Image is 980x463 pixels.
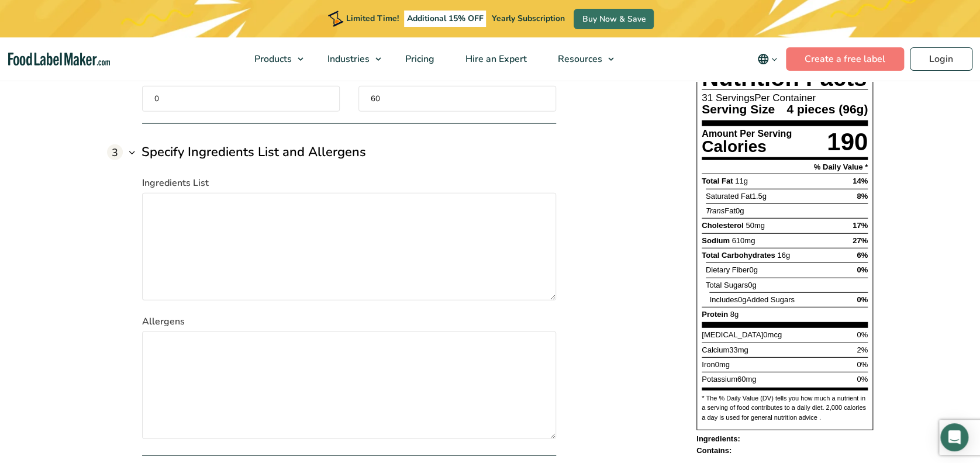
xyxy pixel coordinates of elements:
[491,13,564,24] span: Yearly Subscription
[763,331,782,340] span: 0mcg
[706,267,758,275] p: Dietary Fiber
[702,139,792,156] p: Calories
[853,222,868,230] span: 17%
[940,423,968,451] div: Open Intercom Messenger
[702,103,777,116] p: Serving Size
[729,345,748,354] span: 33mg
[702,93,713,104] span: 31
[239,37,309,81] a: Products
[702,376,756,384] p: Potassium
[715,360,729,369] span: 0mg
[749,266,757,275] span: 0g
[735,177,748,186] span: 11g
[709,296,794,304] p: Includes Added Sugars
[702,346,748,354] p: Calcium
[838,103,856,116] span: 96
[746,222,765,230] span: 50mg
[251,53,293,65] span: Products
[814,164,868,171] p: % Daily Value *
[702,130,792,139] p: Amount Per Serving
[702,177,733,186] strong: Total Fat
[696,446,731,455] strong: Contains:
[716,93,754,104] span: Servings
[324,53,371,65] span: Industries
[857,331,868,340] span: 0%
[731,236,755,245] span: 610mg
[786,47,904,71] a: Create a free label
[853,236,868,245] span: 27%
[702,222,765,230] p: Cholesterol
[450,37,540,81] a: Hire an Expert
[737,375,757,384] span: 60mg
[738,295,746,304] span: 0g
[462,53,528,65] span: Hire an Expert
[702,331,782,340] p: [MEDICAL_DATA]
[730,310,738,319] span: 8g
[786,103,835,116] span: 4 pieces
[702,310,728,319] strong: Protein
[702,237,755,245] p: Sodium
[910,47,972,71] a: Login
[857,251,868,260] span: 6%
[107,144,123,160] span: 3
[706,207,744,215] p: Fat
[312,37,387,81] a: Industries
[554,53,603,65] span: Resources
[857,295,868,304] span: 0%
[751,192,766,201] span: 1.5g
[543,37,620,81] a: Resources
[857,375,868,384] span: 0%
[142,143,366,162] h3: Specify Ingredients List and Allergens
[857,345,868,354] span: 2%
[736,206,744,215] span: 0g
[696,434,740,443] strong: Ingredients:
[706,281,757,289] p: Total Sugars
[857,266,868,275] span: 0%
[402,53,436,65] span: Pricing
[777,251,790,260] span: 16g
[856,103,868,116] span: g
[857,360,868,369] span: 0%
[857,192,868,201] span: 8%
[702,94,868,103] p: Per Container
[706,192,767,201] span: Saturated Fat
[702,361,730,369] p: Iron
[702,393,868,423] p: * The % Daily Value (DV) tells you how much a nutrient in a serving of food contributes to a dail...
[706,206,724,215] span: Trans
[827,129,868,156] span: 190
[702,251,775,260] span: Total Carbohydrates
[702,67,868,90] p: Nutrition Facts
[390,37,447,81] a: Pricing
[853,177,868,186] span: 14%
[748,281,756,289] span: 0g
[346,13,399,24] span: Limited Time!
[142,176,209,190] span: Ingredients List
[574,9,654,29] a: Buy Now & Save
[404,11,486,27] span: Additional 15% OFF
[142,315,185,329] span: Allergens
